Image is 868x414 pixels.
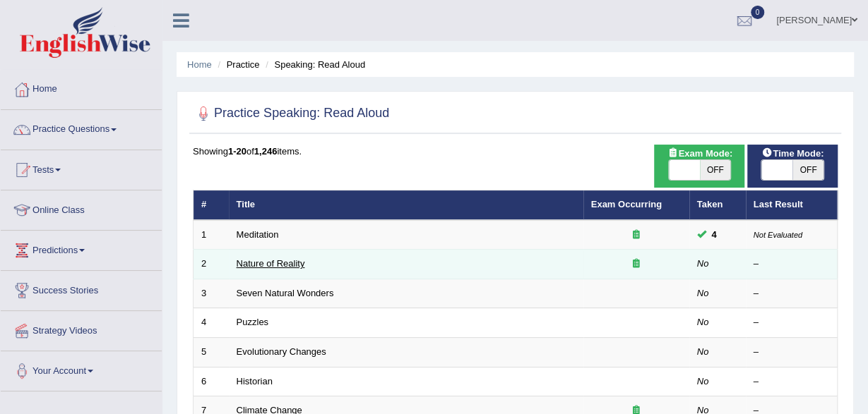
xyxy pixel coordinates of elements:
[697,288,709,298] em: No
[591,229,682,242] div: Exam occurring question
[700,160,731,180] span: OFF
[1,271,162,306] a: Success Stories
[697,258,709,269] em: No
[237,229,279,240] a: Meditation
[746,190,838,220] th: Last Result
[237,346,326,357] a: Evolutionary Changes
[754,346,830,359] div: –
[754,316,830,329] div: –
[194,279,229,308] td: 3
[194,338,229,367] td: 5
[1,150,162,185] a: Tests
[193,145,838,158] div: Showing of items.
[756,146,829,161] span: Time Mode:
[754,257,830,271] div: –
[661,146,737,161] span: Exam Mode:
[689,190,746,220] th: Taken
[193,103,389,124] h2: Practice Speaking: Read Aloud
[591,257,682,271] div: Exam occurring question
[754,375,830,389] div: –
[706,227,723,242] span: You can still take this question
[194,308,229,338] td: 4
[754,231,802,239] small: Not Evaluated
[262,58,365,71] li: Speaking: Read Aloud
[194,250,229,279] td: 2
[254,146,278,157] b: 1,246
[697,346,709,357] em: No
[194,220,229,250] td: 1
[228,146,246,157] b: 1-20
[237,258,305,269] a: Nature of Reality
[591,199,662,209] a: Exam Occurring
[1,311,162,346] a: Strategy Videos
[654,145,744,188] div: Show exams occurring in exams
[697,376,709,386] em: No
[237,288,334,298] a: Seven Natural Wonders
[1,190,162,226] a: Online Class
[1,231,162,266] a: Predictions
[237,376,273,386] a: Historian
[194,190,229,220] th: #
[754,287,830,300] div: –
[187,59,212,70] a: Home
[697,317,709,327] em: No
[1,351,162,386] a: Your Account
[214,58,259,71] li: Practice
[237,317,269,327] a: Puzzles
[792,160,824,180] span: OFF
[194,367,229,396] td: 6
[229,190,583,220] th: Title
[1,70,162,105] a: Home
[1,110,162,145] a: Practice Questions
[751,6,765,19] span: 0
